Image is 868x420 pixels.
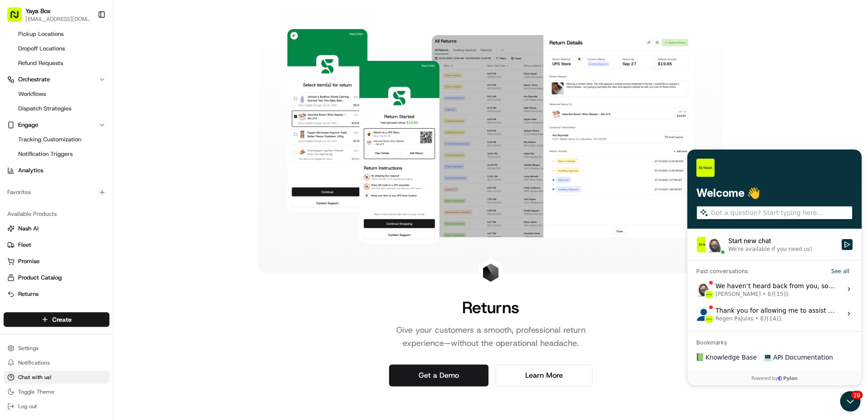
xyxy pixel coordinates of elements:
span: Settings [18,345,39,352]
span: Dispatch Strategies [18,105,71,113]
span: Chat with us! [18,374,51,381]
a: Returns [7,290,106,298]
img: Landing Page Image [287,29,694,244]
a: Dispatch Strategies [15,102,99,115]
iframe: Open customer support [839,390,863,415]
a: Get a Demo [389,365,488,386]
button: Log out [4,400,109,413]
span: Nash AI [18,225,39,233]
button: Orchestrate [4,72,109,87]
span: Returns [18,290,39,298]
img: Landing Page Icon [482,264,500,282]
a: Tracking Customization [15,133,99,146]
div: Available Products [4,207,109,221]
a: Learn More [496,365,592,386]
span: Orchestrate [18,75,50,84]
span: Notification Triggers [18,150,73,158]
a: Refund Requests [15,57,99,70]
button: Notifications [4,356,109,369]
span: Log out [18,403,37,410]
a: Product Catalog [7,274,106,282]
button: Engage [4,118,109,132]
button: Product Catalog [4,270,109,285]
div: Favorites [4,185,109,200]
a: Analytics [4,163,109,178]
span: Analytics [18,166,43,175]
span: Workflows [18,90,46,98]
button: Promise [4,254,109,269]
a: Workflows [15,88,99,100]
button: Yaya Box[EMAIL_ADDRESS][DOMAIN_NAME] [4,4,94,25]
button: Chat with us! [4,371,109,384]
button: Fleet [4,238,109,252]
button: Yaya Box [25,6,51,15]
button: Nash AI [4,221,109,236]
button: Toggle Theme [4,385,109,398]
span: Promise [18,257,39,265]
span: Fleet [18,241,31,249]
span: Dropoff Locations [18,45,65,53]
span: Refund Requests [18,59,63,67]
h1: Returns [462,298,519,316]
p: Give your customers a smooth, professional return experience—without the operational headache. [375,324,607,350]
span: Toggle Theme [18,388,54,395]
span: Tracking Customization [18,135,81,144]
span: Notifications [18,359,50,366]
button: [EMAIL_ADDRESS][DOMAIN_NAME] [25,15,90,23]
button: Settings [4,342,109,355]
iframe: Customer support window [687,150,862,385]
span: Create [52,315,72,324]
span: Product Catalog [18,274,62,282]
a: Nash AI [7,225,106,233]
a: Promise [7,257,106,265]
a: Fleet [7,241,106,249]
a: Dropoff Locations [15,42,99,55]
a: Pickup Locations [15,28,99,40]
span: Engage [18,121,38,129]
button: Create [4,312,109,327]
span: Pickup Locations [18,30,64,38]
button: Returns [4,287,109,301]
a: Notification Triggers [15,148,99,160]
